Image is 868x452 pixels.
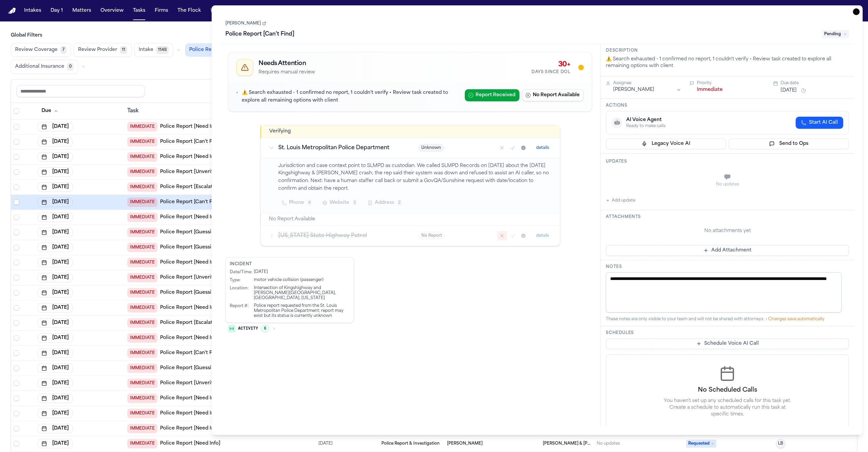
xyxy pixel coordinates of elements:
[254,278,323,283] div: motor vehicle collision (passenger)
[230,270,251,275] div: Date/Time :
[508,143,517,153] button: Mark as confirmed
[48,5,66,17] button: Day 1
[497,143,507,153] button: Mark as no report
[278,232,402,240] h3: [US_STATE] State Highway Patrol
[533,144,552,152] button: details
[606,138,726,149] button: Legacy Voice AI
[822,30,849,38] span: Pending
[697,87,723,93] button: Immediate
[259,59,315,68] h2: Needs Attention
[799,87,807,95] button: Snooze task
[766,317,824,321] span: • Changes save automatically
[519,231,528,240] button: Mark as received
[606,214,849,220] h3: Attachments
[11,43,71,57] button: Review Coverage7
[254,303,350,319] div: Police report requested from the St. Louis Metropolitan Police Department; report may exist but i...
[278,162,552,193] p: Jurisdiction and case context point to SLMPD as custodian. We called SLMPD Records on [DATE] abou...
[208,5,238,17] button: crownMetrics
[606,338,849,349] button: Schedule Voice AI Call
[418,144,444,152] span: Unknown
[230,278,251,283] div: Type :
[11,32,857,39] h3: Global Filters
[781,87,797,94] button: [DATE]
[278,144,402,152] h3: St. Louis Metropolitan Police Department
[15,47,58,53] span: Review Coverage
[606,317,849,322] div: These notes are only visible to your team and will not be shared with attorneys.
[74,43,132,57] button: Review Provider11
[697,80,765,86] div: Priority
[531,69,570,75] div: Days Since DOL
[613,80,681,86] div: Assignee
[259,69,315,76] p: Requires manual review
[98,5,126,17] button: Overview
[139,47,153,53] span: Intake
[606,56,849,69] p: ⚠️ Search exhausted - 1 confirmed no report, 1 couldn't verify • Review task created to explore a...
[809,119,838,126] span: Start AI Call
[465,89,519,101] button: Report Received
[175,5,204,17] button: The Flock
[508,231,517,240] button: Mark as confirmed
[225,323,279,334] button: Activity6
[60,46,67,54] span: 7
[67,63,74,71] span: 0
[261,325,269,332] span: 6
[626,123,665,129] div: Ready to make calls
[269,216,315,223] h2: No Report Available
[533,232,552,240] button: details
[21,5,44,17] button: Intakes
[254,270,268,275] div: [DATE]
[606,264,849,270] h3: Notes
[11,60,78,74] button: Additional Insurance0
[319,197,361,209] button: Website3
[152,5,171,17] button: Firms
[626,117,665,123] div: AI Voice Agent
[519,143,528,153] button: Mark as received
[238,326,258,331] span: Activity
[606,48,849,53] h3: Description
[614,119,620,126] span: 🤖
[15,63,64,70] span: Additional Insurance
[663,398,792,418] p: You haven't set up any scheduled calls for this task yet. Create a schedule to automatically run ...
[254,286,350,301] div: Intersection of Kingshighway and [PERSON_NAME][GEOGRAPHIC_DATA], [GEOGRAPHIC_DATA], [US_STATE]
[242,89,459,105] p: ⚠️ Search exhausted - 1 confirmed no report, 1 couldn't verify • Review task created to explore a...
[230,303,251,319] div: Report # :
[606,103,849,108] h3: Actions
[531,60,570,69] div: 30+
[230,286,251,301] div: Location :
[8,8,16,14] img: Finch Logo
[278,197,316,209] button: Phone4
[606,159,849,164] h3: Updates
[606,228,849,234] div: No attachments yet
[418,232,445,239] span: No Report
[269,128,291,135] h2: Verifying
[364,197,406,209] button: Address2
[729,138,849,149] button: Send to Ops
[120,46,127,54] span: 11
[781,80,849,86] div: Due date
[796,117,843,129] button: Start AI Call
[230,262,350,267] div: Incident
[189,47,259,53] span: Police Report & Investigation
[70,5,94,17] button: Matters
[225,21,266,26] a: [PERSON_NAME]
[606,330,849,336] h3: Schedules
[130,5,148,17] button: Tasks
[78,47,117,53] span: Review Provider
[185,43,277,57] button: Police Report & Investigation355
[8,8,16,14] a: Home
[606,182,849,187] div: No updates
[156,46,169,54] span: 1148
[522,89,584,101] button: No Report Available
[223,29,297,40] h1: Police Report [Can't Find]
[497,231,507,240] button: Mark as no report
[606,196,635,205] button: Add update
[606,245,849,256] button: Add Attachment
[134,43,173,57] button: Intake1148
